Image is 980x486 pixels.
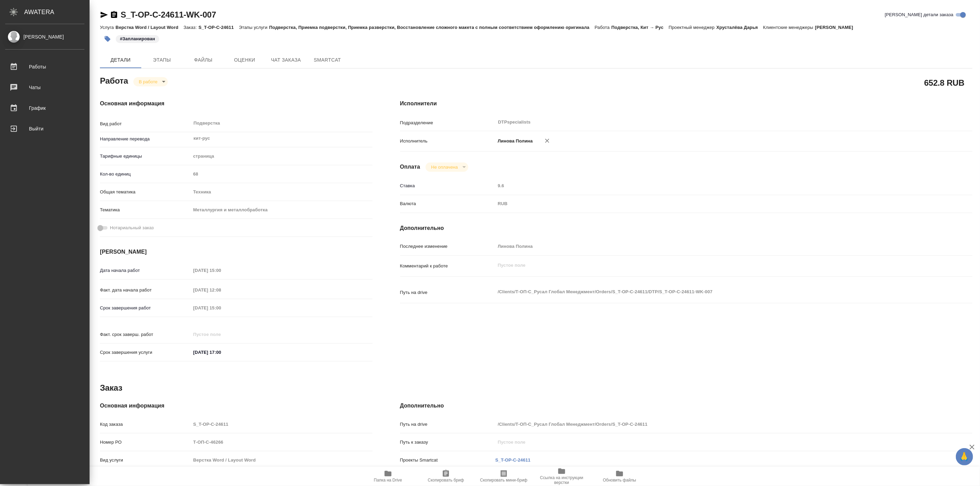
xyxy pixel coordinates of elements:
div: В работе [426,162,468,172]
a: Выйти [2,120,88,137]
span: 🙏 [959,450,970,464]
p: Ставка [400,182,496,189]
input: Пустое поле [191,329,251,339]
h2: 652.8 RUB [924,77,964,88]
button: Скопировать бриф [417,467,475,486]
input: Пустое поле [496,181,925,191]
p: Хрусталёва Дарья [716,25,763,30]
p: Кол-во единиц [100,171,191,178]
p: Срок завершения работ [100,305,191,311]
div: [PERSON_NAME] [5,33,84,41]
span: Файлы [187,56,220,64]
span: SmartCat [311,56,344,64]
p: Клиентские менеджеры [763,25,815,30]
a: График [2,99,88,117]
button: В работе [137,79,160,85]
span: Скопировать мини-бриф [480,478,527,483]
p: Подверстка, Приемка подверстки, Приемка разверстки, Восстановление сложного макета с полным соотв... [269,25,595,30]
input: Пустое поле [191,437,372,447]
p: Подразделение [400,119,496,126]
span: Запланирован [115,35,160,41]
p: Этапы услуги [239,25,269,30]
span: Детали [104,56,137,64]
a: Работы [2,58,88,75]
input: Пустое поле [191,455,372,465]
p: Дата начала работ [100,267,191,274]
p: Работа [595,25,612,30]
p: S_T-OP-C-24611 [198,25,239,30]
span: Обновить файлы [603,478,636,483]
button: Удалить исполнителя [540,133,555,148]
h4: Дополнительно [400,224,972,232]
p: Факт. срок заверш. работ [100,331,191,338]
button: Не оплачена [429,164,460,170]
a: S_T-OP-C-24611 [496,457,531,463]
div: Выйти [5,124,84,134]
button: Папка на Drive [359,467,417,486]
button: Скопировать ссылку для ЯМессенджера [100,11,108,19]
button: Обновить файлы [591,467,649,486]
input: Пустое поле [191,285,251,295]
div: страница [191,150,372,162]
p: Путь на drive [400,421,496,428]
p: Комментарий к работе [400,263,496,270]
p: Направление перевода [100,136,191,142]
p: Исполнитель [400,138,496,145]
textarea: /Clients/Т-ОП-С_Русал Глобал Менеджмент/Orders/S_T-OP-C-24611/DTP/S_T-OP-C-24611-WK-007 [496,286,925,298]
h2: Заказ [100,382,122,393]
h2: Работа [100,74,128,86]
span: Этапы [145,56,178,64]
p: Проектный менеджер [669,25,716,30]
h4: Дополнительно [400,402,972,410]
span: Нотариальный заказ [110,224,154,231]
p: Заказ: [184,25,198,30]
p: Путь на drive [400,289,496,296]
input: Пустое поле [191,265,251,275]
span: [PERSON_NAME] детали заказа [885,11,953,18]
p: Вид работ [100,120,191,127]
button: Ссылка на инструкции верстки [533,467,591,486]
button: Добавить тэг [100,31,115,46]
p: Путь к заказу [400,439,496,446]
input: Пустое поле [191,169,372,179]
p: Верстка Word / Layout Word [115,25,183,30]
input: ✎ Введи что-нибудь [191,347,251,357]
p: Общая тематика [100,189,191,196]
button: 🙏 [956,448,973,465]
input: Пустое поле [496,437,925,447]
a: Чаты [2,79,88,96]
input: Пустое поле [496,241,925,251]
input: Пустое поле [191,303,251,313]
span: Папка на Drive [374,478,402,483]
h4: [PERSON_NAME] [100,248,372,256]
p: Код заказа [100,421,191,428]
p: Тематика [100,207,191,213]
span: Скопировать бриф [428,478,464,483]
span: Чат заказа [269,56,303,64]
p: Подверстка, Кит → Рус [611,25,668,30]
div: Работы [5,62,84,72]
span: Ссылка на инструкции верстки [537,475,586,485]
h4: Оплата [400,163,420,171]
p: Вид услуги [100,457,191,464]
p: Срок завершения услуги [100,349,191,356]
div: График [5,103,84,113]
div: Техника [191,186,372,198]
p: Проекты Smartcat [400,457,496,464]
div: RUB [496,198,925,210]
p: Линова Полина [496,138,533,145]
a: S_T-OP-C-24611-WK-007 [121,10,216,19]
p: Номер РО [100,439,191,446]
div: В работе [133,77,168,86]
div: Чаты [5,82,84,93]
button: Скопировать мини-бриф [475,467,533,486]
span: Оценки [228,56,261,64]
div: Металлургия и металлобработка [191,204,372,216]
p: #Запланирован [120,35,155,42]
h4: Основная информация [100,99,372,108]
h4: Исполнители [400,99,972,108]
p: Последнее изменение [400,243,496,250]
input: Пустое поле [496,419,925,429]
p: [PERSON_NAME] [815,25,858,30]
p: Тарифные единицы [100,153,191,160]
